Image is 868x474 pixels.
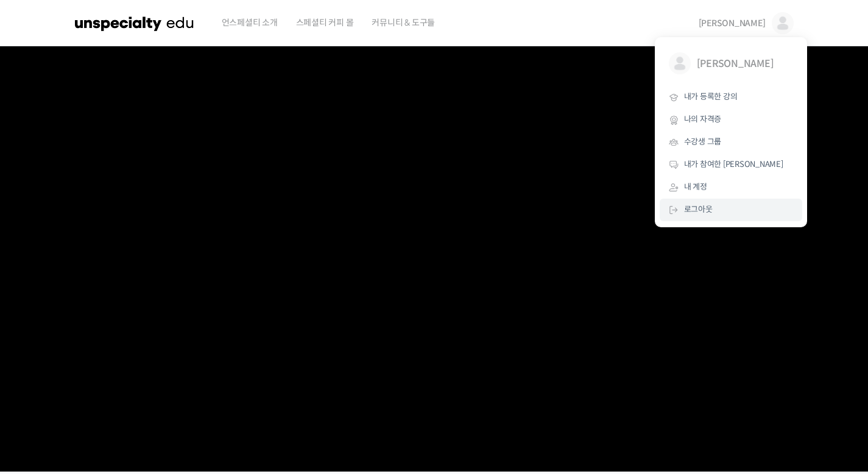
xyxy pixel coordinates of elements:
[660,199,802,221] a: 로그아웃
[660,131,802,154] a: 수강생 그룹
[660,43,802,86] a: [PERSON_NAME]
[684,114,722,124] span: 나의 자격증
[111,392,126,401] span: 대화
[4,373,80,403] a: 홈
[660,108,802,131] a: 나의 자격증
[157,373,234,403] a: 설정
[684,91,738,102] span: 내가 등록한 강의
[697,52,787,76] span: [PERSON_NAME]
[684,204,713,214] span: 로그아웃
[684,159,783,169] span: 내가 참여한 [PERSON_NAME]
[660,176,802,199] a: 내 계정
[660,86,802,108] a: 내가 등록한 강의
[699,18,766,29] span: [PERSON_NAME]
[684,136,722,147] span: 수강생 그룹
[660,154,802,176] a: 내가 참여한 [PERSON_NAME]
[684,182,707,192] span: 내 계정
[188,391,203,401] span: 설정
[80,373,157,403] a: 대화
[38,391,46,401] span: 홈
